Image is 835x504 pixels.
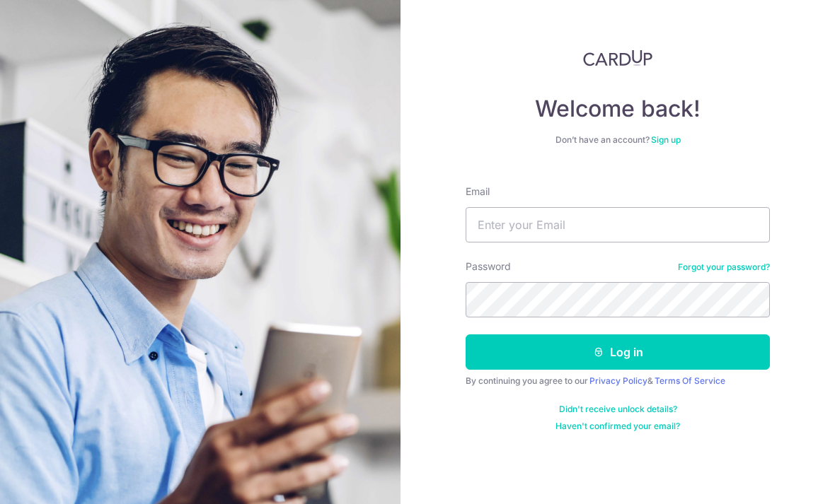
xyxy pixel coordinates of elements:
[583,49,652,66] img: CardUp Logo
[466,207,770,242] input: Enter your Email
[466,134,770,146] div: Don’t have an account?
[466,334,770,370] button: Log in
[466,184,490,199] label: Email
[589,375,647,386] a: Privacy Policy
[466,95,770,123] h4: Welcome back!
[655,375,725,386] a: Terms Of Service
[466,259,511,274] label: Password
[466,375,770,387] div: By continuing you agree to our &
[555,421,680,432] a: Haven't confirmed your email?
[651,134,681,145] a: Sign up
[559,404,677,415] a: Didn't receive unlock details?
[678,262,770,273] a: Forgot your password?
